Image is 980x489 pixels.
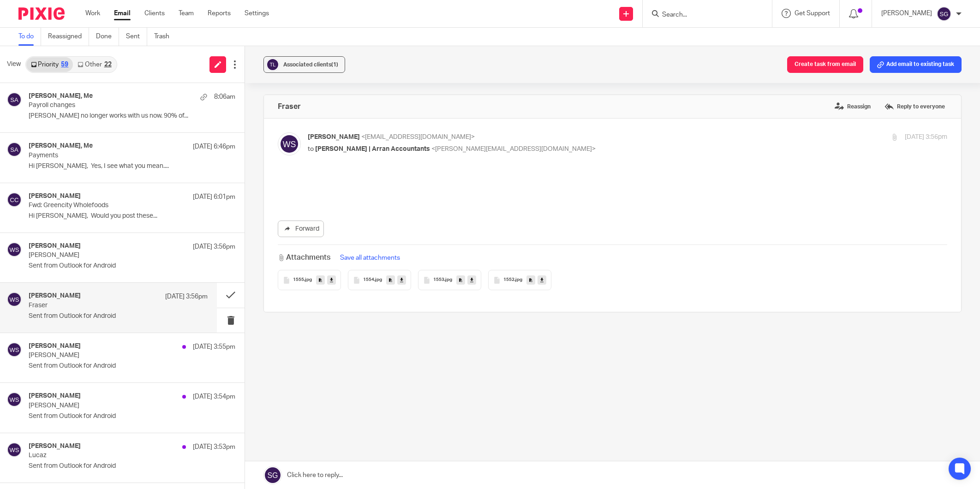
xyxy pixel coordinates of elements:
[870,56,962,73] button: Add email to existing task
[73,57,116,72] a: Other22
[278,270,341,290] button: 1555.jpg
[144,9,165,18] a: Clients
[165,292,208,301] p: [DATE] 3:56pm
[266,58,280,72] img: svg%3E
[245,9,269,18] a: Settings
[304,277,312,283] span: .jpg
[29,412,235,420] p: Sent from Outlook for Android
[104,61,112,68] div: 22
[48,28,89,46] a: Reassigned
[179,9,194,18] a: Team
[29,112,235,120] p: [PERSON_NAME] no longer works with us now. 90% of...
[787,56,863,73] button: Create task from email
[29,402,194,410] p: [PERSON_NAME]
[18,7,65,20] img: Pixie
[7,92,22,107] img: svg%3E
[29,302,172,310] p: Fraser
[214,92,235,101] p: 8:06am
[26,57,73,72] a: Priority59
[193,392,235,401] p: [DATE] 3:54pm
[503,277,514,283] span: 1552
[7,60,21,69] span: View
[29,462,235,470] p: Sent from Outlook for Android
[29,192,81,200] h4: [PERSON_NAME]
[193,192,235,202] p: [DATE] 6:01pm
[7,442,22,457] img: svg%3E
[29,242,81,250] h4: [PERSON_NAME]
[29,212,235,220] p: Hi [PERSON_NAME], Would you post these...
[193,242,235,251] p: [DATE] 3:56pm
[29,292,81,300] h4: [PERSON_NAME]
[278,102,301,111] h4: Fraser
[418,270,481,290] button: 1553.jpg
[193,442,235,452] p: [DATE] 3:53pm
[363,277,374,283] span: 1554
[7,142,22,157] img: svg%3E
[114,9,131,18] a: Email
[18,28,41,46] a: To do
[308,146,314,152] span: to
[29,162,235,170] p: Hi [PERSON_NAME], Yes, I see what you mean....
[29,392,81,400] h4: [PERSON_NAME]
[661,11,744,19] input: Search
[278,221,324,237] a: Forward
[444,277,452,283] span: .jpg
[283,62,338,67] span: Associated clients
[29,251,194,259] p: [PERSON_NAME]
[7,292,22,307] img: svg%3E
[29,202,194,209] p: Fwd: Greencity Wholefoods
[29,312,208,320] p: Sent from Outlook for Android
[795,10,830,17] span: Get Support
[315,146,430,152] span: [PERSON_NAME] | Arran Accountants
[29,452,194,459] p: Lucaz
[348,270,411,290] button: 1554.jpg
[308,134,360,140] span: [PERSON_NAME]
[29,101,194,109] p: Payroll changes
[154,28,176,46] a: Trash
[374,277,382,283] span: .jpg
[433,277,444,283] span: 1553
[126,28,147,46] a: Sent
[96,28,119,46] a: Done
[7,192,22,207] img: svg%3E
[488,270,551,290] button: 1552.jpg
[337,253,403,263] button: Save all attachments
[29,142,93,150] h4: [PERSON_NAME], Me
[278,132,301,155] img: svg%3E
[29,342,81,350] h4: [PERSON_NAME]
[263,56,345,73] button: Associated clients(1)
[29,362,235,370] p: Sent from Outlook for Android
[7,392,22,407] img: svg%3E
[881,9,932,18] p: [PERSON_NAME]
[293,277,304,283] span: 1555
[905,132,947,142] p: [DATE] 3:56pm
[7,242,22,257] img: svg%3E
[29,152,194,160] p: Payments
[431,146,596,152] span: <[PERSON_NAME][EMAIL_ADDRESS][DOMAIN_NAME]>
[832,100,873,113] label: Reassign
[882,100,947,113] label: Reply to everyone
[29,92,93,100] h4: [PERSON_NAME], Me
[937,6,951,21] img: svg%3E
[208,9,231,18] a: Reports
[331,62,338,67] span: (1)
[85,9,100,18] a: Work
[7,342,22,357] img: svg%3E
[193,342,235,352] p: [DATE] 3:55pm
[61,61,68,68] div: 59
[29,352,194,359] p: [PERSON_NAME]
[29,262,235,270] p: Sent from Outlook for Android
[278,252,330,263] h3: Attachments
[514,277,522,283] span: .jpg
[193,142,235,151] p: [DATE] 6:46pm
[361,134,475,140] span: <[EMAIL_ADDRESS][DOMAIN_NAME]>
[29,442,81,450] h4: [PERSON_NAME]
